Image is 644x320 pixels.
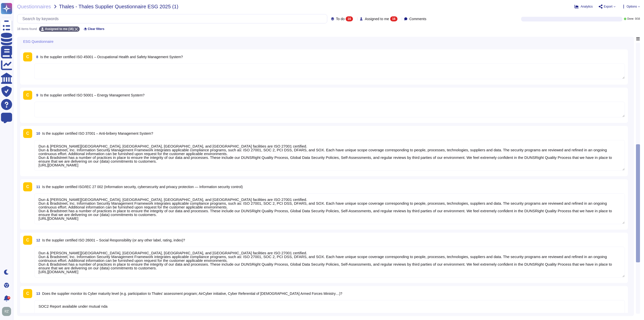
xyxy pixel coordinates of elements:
[34,300,625,316] textarea: SOC2 Report available under mutual nda
[59,4,178,9] span: Thales - Thales Supplier Questionnaire ESG 2025 (1)
[34,292,40,295] span: 13
[365,17,389,21] span: Assigned to me
[23,289,32,298] div: C
[23,40,54,43] span: ESG Questionnaire
[34,247,625,277] textarea: Dun & [PERSON_NAME][GEOGRAPHIC_DATA], [GEOGRAPHIC_DATA], [GEOGRAPHIC_DATA], and [GEOGRAPHIC_DATA]...
[17,27,37,30] div: 16 items found
[40,55,183,59] span: Is the supplier certified ISO 45001 – Occupational Health and Safety Management System?
[88,27,104,30] span: Clear filters
[627,18,634,20] span: Done:
[627,5,637,8] span: Options
[34,193,625,224] textarea: Dun & [PERSON_NAME][GEOGRAPHIC_DATA], [GEOGRAPHIC_DATA], [GEOGRAPHIC_DATA], and [GEOGRAPHIC_DATA]...
[23,52,32,61] div: C
[7,296,10,299] div: 9+
[2,307,11,316] img: user
[42,292,342,296] span: Does the supplier monitor its Cyber maturity level (e.g. participation to Thales’ assessment prog...
[42,131,153,135] span: Is the supplier certified ISO 37001 – Anti-bribery Management System?
[42,238,185,242] span: Is the supplier certified ISO 26001 – Social Responsibility (or any other label, rating, index)?
[409,17,426,21] span: Comments
[17,4,51,9] span: Questionnaires
[635,18,640,20] span: 0 / 16
[20,14,327,23] input: Search by keywords
[1,306,15,317] button: user
[604,5,613,8] span: Export
[390,16,397,21] div: 16
[40,93,145,97] span: Is the supplier certified ISO 50001 – Energy Management System?
[34,238,40,242] span: 12
[23,129,32,138] div: C
[581,5,593,8] span: Analytics
[23,182,32,191] div: C
[34,140,625,171] textarea: Dun & [PERSON_NAME][GEOGRAPHIC_DATA], [GEOGRAPHIC_DATA], [GEOGRAPHIC_DATA], and [GEOGRAPHIC_DATA]...
[34,132,40,135] span: 10
[34,93,38,97] span: 9
[336,17,345,21] span: To do
[23,236,32,245] div: C
[34,185,40,189] span: 11
[45,27,74,30] span: Assigned to me (16)
[34,55,38,59] span: 8
[346,16,353,21] div: 16
[575,5,593,9] button: Analytics
[23,91,32,100] div: C
[42,185,243,189] span: Is the supplier certified ISO/IEC 27 002 (Information security, cybersecurity and privacy protect...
